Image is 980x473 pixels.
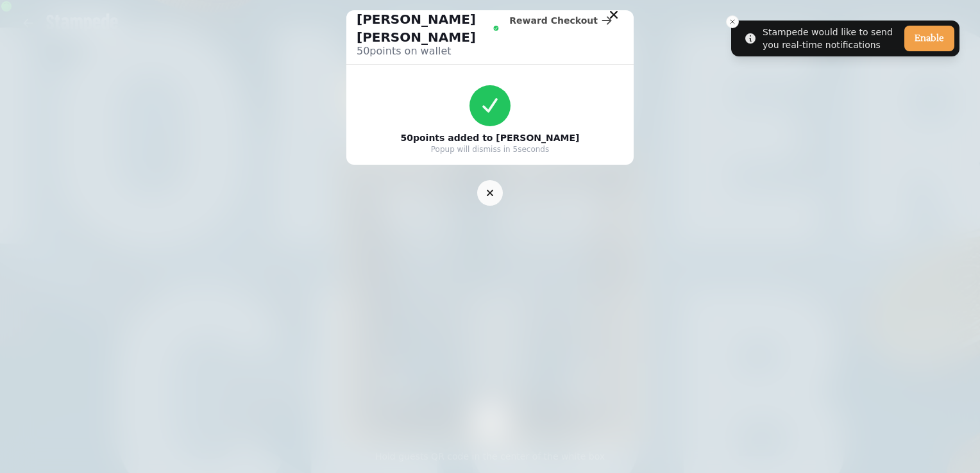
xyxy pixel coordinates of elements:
p: 50 points added to [PERSON_NAME] [400,131,579,144]
button: Reward Checkout [499,10,623,31]
p: [PERSON_NAME] [PERSON_NAME] [357,10,491,46]
span: Reward Checkout [509,16,598,25]
p: 50 points on wallet [357,44,499,59]
p: Popup will dismiss in 5 seconds [431,144,549,154]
